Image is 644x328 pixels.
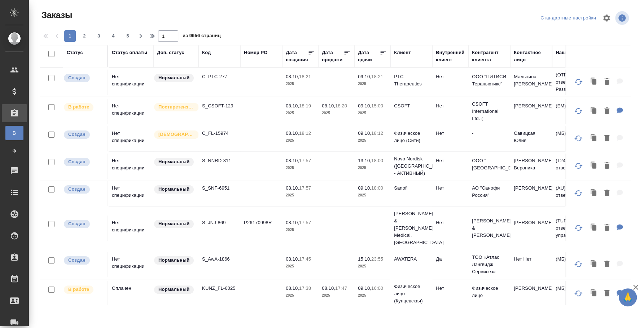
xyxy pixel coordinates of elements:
p: 23:55 [371,256,383,262]
p: 08.10, [286,74,299,79]
p: 16:00 [371,285,383,291]
p: 18:19 [299,103,311,108]
div: Выставляется автоматически для первых 3 заказов нового контактного лица. Особое внимание [153,130,195,139]
div: Статус по умолчанию для стандартных заказов [153,73,195,83]
button: Удалить [601,257,613,272]
p: Нет [436,102,465,110]
td: Нет спецификации [108,181,153,206]
p: S_AwA-1866 [202,256,237,263]
button: 5 [122,30,133,42]
button: Обновить [570,73,587,90]
p: 09.10, [358,74,371,79]
button: Обновить [570,130,587,147]
p: Создан [68,74,86,81]
p: [PERSON_NAME] & [PERSON_NAME] Medical, [GEOGRAPHIC_DATA] [394,210,429,246]
button: Клонировать [587,221,601,235]
span: из 9656 страниц [183,31,221,42]
p: 08.10, [286,130,299,136]
td: [PERSON_NAME] [510,99,552,124]
p: 2025 [358,292,387,299]
div: Контрагент клиента [472,49,507,63]
p: 2025 [286,192,315,199]
p: 2025 [286,137,315,144]
button: 3 [93,30,105,42]
button: Удалить [601,159,613,173]
span: Посмотреть информацию [615,11,630,25]
p: 18:12 [371,130,383,136]
p: Физическое лицо (Кунцевская) [394,283,429,305]
button: Удалить [601,104,613,119]
p: 15:00 [371,103,383,108]
button: Клонировать [587,286,601,301]
p: В работе [68,103,89,111]
div: Выставляется автоматически при создании заказа [63,185,104,194]
div: Дата продажи [322,49,343,63]
p: Физическое лицо [472,285,507,299]
p: AWATERA [394,256,429,263]
p: 09.10, [358,103,371,108]
button: Удалить [601,131,613,146]
p: 18:00 [371,158,383,163]
div: Статус оплаты [112,49,147,56]
p: 2025 [322,292,351,299]
td: Оплачен [108,281,153,306]
p: 2025 [358,137,387,144]
button: Обновить [570,102,587,120]
p: 2025 [286,164,315,172]
p: 08.10, [322,285,335,291]
p: KUNZ_FL-6025 [202,285,237,292]
button: 🙏 [619,288,637,306]
button: Обновить [570,185,587,202]
div: Выставляется автоматически при создании заказа [63,256,104,265]
p: - [472,130,507,137]
p: 08.10, [286,220,299,225]
p: 2025 [286,226,315,234]
p: Создан [68,158,86,165]
p: 17:57 [299,158,311,163]
td: Нет спецификации [108,126,153,151]
p: S_SNF-6951 [202,185,237,192]
button: Клонировать [587,131,601,146]
p: Нормальный [158,186,189,193]
p: 2025 [322,110,351,117]
button: Обновить [570,157,587,174]
div: Выставляется автоматически при создании заказа [63,73,104,83]
p: 08.10, [322,103,335,108]
p: 08.10, [286,285,299,291]
p: Создан [68,257,86,264]
p: Создан [68,186,86,193]
div: Код [202,49,211,56]
p: 08.10, [286,185,299,191]
a: В [5,126,23,140]
a: Ф [5,144,23,158]
td: [PERSON_NAME] [510,181,552,206]
p: 18:21 [299,74,311,79]
p: 17:57 [299,185,311,191]
p: 2025 [286,80,315,88]
p: 17:38 [299,285,311,291]
p: 2025 [358,263,387,270]
p: 2025 [286,110,315,117]
div: Выставляется автоматически при создании заказа [63,219,104,229]
td: P26170998R [240,216,282,241]
td: Нет спецификации [108,252,153,277]
p: 18:20 [335,103,347,108]
p: 2025 [286,263,315,270]
div: Внутренний клиент [436,49,465,63]
td: (OTP) Общество с ограниченной ответственностью «Вектор Развития» [552,68,639,97]
span: 4 [108,32,119,40]
span: 2 [79,32,90,40]
p: 08.10, [286,158,299,163]
td: Нет спецификации [108,70,153,95]
button: Удалить [601,186,613,201]
span: Настроить таблицу [598,9,615,27]
p: CSOFT [394,102,429,110]
div: Контактное лицо [514,49,548,63]
td: (T24) Общество с ограниченной ответственностью «Трактат24» [552,154,639,179]
td: [PERSON_NAME] [510,216,552,241]
button: Обновить [570,285,587,302]
p: Нет [436,219,465,226]
button: Удалить [601,286,613,301]
p: Да [436,256,465,263]
p: C_FL-15974 [202,130,237,137]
